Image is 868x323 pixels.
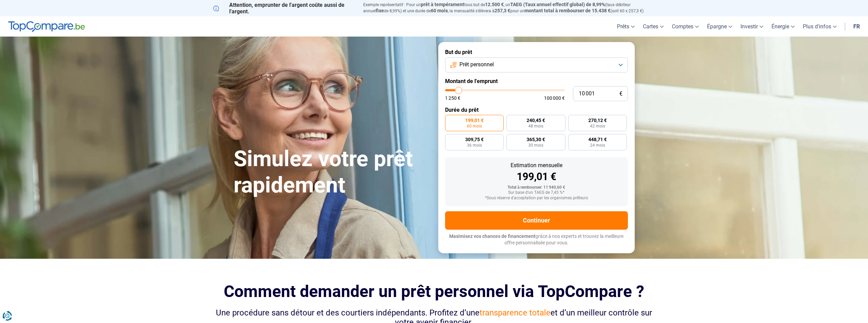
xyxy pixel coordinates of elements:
span: 270,12 € [588,118,607,123]
span: 60 mois [467,124,482,128]
div: Total à rembourser: 11 940,60 € [451,185,622,190]
span: TAEG (Taux annuel effectif global) de 8,99% [510,2,605,7]
img: TopCompare [8,21,85,32]
span: transparence totale [480,308,550,318]
a: Cartes [639,16,668,37]
a: Comptes [668,16,703,37]
a: Plus d'infos [799,16,841,37]
label: Montant de l'emprunt [445,78,628,84]
span: 448,71 € [588,137,607,142]
h1: Simulez votre prêt rapidement [234,146,430,199]
span: 36 mois [467,143,482,147]
span: 199,01 € [465,118,484,123]
span: 42 mois [590,124,605,128]
div: *Sous réserve d'acceptation par les organismes prêteurs [451,196,622,201]
span: 1 250 € [445,96,460,100]
span: fixe [376,8,384,13]
a: Énergie [767,16,799,37]
span: 240,45 € [527,118,545,123]
a: Prêts [613,16,639,37]
div: Estimation mensuelle [451,163,622,168]
span: 309,75 € [465,137,484,142]
a: Épargne [703,16,736,37]
p: grâce à nos experts et trouvez la meilleure offre personnalisée pour vous. [445,233,628,246]
span: 24 mois [590,143,605,147]
span: 48 mois [528,124,543,128]
div: Sur base d'un TAEG de 7,45 %* [451,190,622,195]
div: 199,01 € [451,172,622,182]
span: Maximisez vos chances de financement [449,233,535,239]
h2: Comment demander un prêt personnel via TopCompare ? [213,282,655,301]
span: 257,3 € [495,8,510,13]
p: Attention, emprunter de l'argent coûte aussi de l'argent. [213,2,355,15]
span: € [619,91,622,97]
span: 365,30 € [527,137,545,142]
span: Prêt personnel [459,61,494,68]
span: 60 mois [431,8,448,13]
span: 30 mois [528,143,543,147]
a: Investir [736,16,767,37]
label: Durée du prêt [445,107,628,113]
a: fr [849,16,864,37]
label: But du prêt [445,49,628,55]
p: Exemple représentatif : Pour un tous but de , un (taux débiteur annuel de 8,99%) et une durée de ... [363,2,655,14]
span: montant total à rembourser de 15.438 € [525,8,610,13]
span: 12.500 € [485,2,504,7]
span: prêt à tempérament [421,2,464,7]
button: Continuer [445,211,628,230]
span: 100 000 € [544,96,565,100]
button: Prêt personnel [445,57,628,72]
